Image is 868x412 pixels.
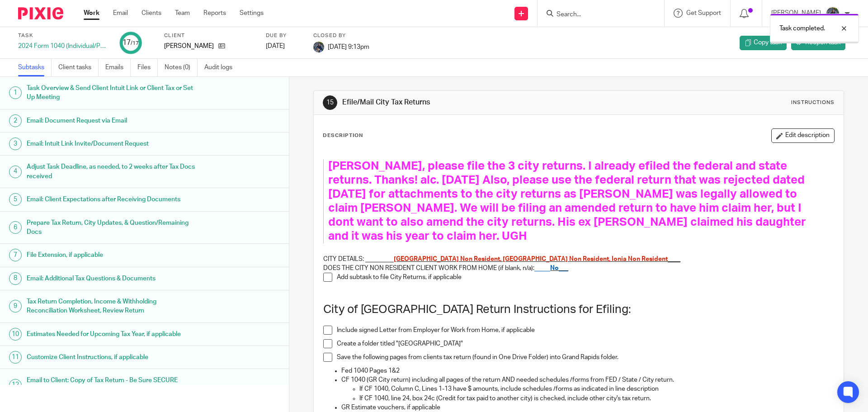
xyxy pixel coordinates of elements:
[323,255,834,264] p: CITY DETAILS: _________
[27,295,196,318] h1: Tax Return Completion, Income & Withholding Reconciliation Worksheet, Review Return
[328,43,369,50] span: [DATE] 9:13pm
[105,59,131,76] a: Emails
[9,166,22,178] div: 4
[341,403,834,412] p: GR Estimate vouchers, if applicable
[9,351,22,364] div: 11
[323,95,337,110] div: 15
[771,128,835,143] button: Edit description
[337,353,834,362] p: Save the following pages from clients tax return (found in One Drive Folder) into Grand Rapids fo...
[359,394,834,403] p: If CF 1040, line 24, box 24c (Credit for tax paid to another city) is checked, include other city...
[337,339,834,348] p: Create a folder titled "[GEOGRAPHIC_DATA]"
[550,265,568,271] span: No___
[27,374,196,397] h1: Email to Client: Copy of Tax Return - Be Sure SECURE Button ON
[175,9,190,18] a: Team
[394,256,680,262] u: ____
[27,327,196,341] h1: Estimates Needed for Upcoming Tax Year, if applicable
[266,32,302,39] label: Due by
[9,379,22,392] div: 12
[27,216,196,239] h1: Prepare Tax Return, City Updates, & Question/Remaining Docs
[113,9,128,18] a: Email
[165,59,198,76] a: Notes (0)
[9,137,22,150] div: 3
[341,375,834,384] p: CF 1040 (GR City return) including all pages of the return AND needed schedules /forms from FED /...
[9,272,22,285] div: 8
[323,132,363,139] p: Description
[142,9,161,18] a: Clients
[9,193,22,206] div: 5
[9,86,22,99] div: 1
[323,264,834,273] p: DOES THE CITY NON RESIDENT CLIENT WORK FROM HOME (if blank, n/a):
[9,249,22,261] div: 7
[18,7,63,19] img: Pixie
[240,9,264,18] a: Settings
[27,160,196,183] h1: Adjust Task Deadline, as needed, to 2 weeks after Tax Docs received
[164,32,255,39] label: Client
[18,59,52,76] a: Subtasks
[27,350,196,364] h1: Customize Client Instructions, if applicable
[337,273,834,282] p: Add subtask to file City Returns, if applicable
[84,9,99,18] a: Work
[27,248,196,262] h1: File Extension, if applicable
[341,366,834,375] p: Fed 1040 Pages 1&2
[18,42,108,51] div: 2024 Form 1040 (Individual/Personal)
[27,114,196,128] h1: Email: Document Request via Email
[791,99,835,106] div: Instructions
[359,384,834,393] p: If CF 1040, Column C, Lines 1-13 have $ amounts, include schedules /forms as indicated in line de...
[123,38,139,48] div: 17
[204,59,239,76] a: Audit logs
[27,137,196,151] h1: Email: Intuit Link Invite/Document Request
[394,256,668,262] span: [GEOGRAPHIC_DATA] Non Resident, [GEOGRAPHIC_DATA] Non Resident, Ionia Non Resident
[313,42,324,52] img: 20210918_184149%20(2).jpg
[337,326,834,335] p: Include signed Letter from Employer for Work from Home, if applicable
[9,221,22,234] div: 6
[826,6,840,21] img: 20210918_184149%20(2).jpg
[9,114,22,127] div: 2
[27,81,196,104] h1: Task Overview & Send Client Intuit Link or Client Tax or Set Up Meeting
[342,98,598,107] h1: Efile/Mail City Tax Returns
[164,42,214,51] p: [PERSON_NAME]
[534,265,550,271] span: _____
[137,59,158,76] a: Files
[313,32,369,39] label: Closed by
[27,272,196,285] h1: Email: Additional Tax Questions & Documents
[18,32,108,39] label: Task
[328,160,809,242] span: [PERSON_NAME], please file the 3 city returns. I already efiled the federal and state returns. Th...
[779,24,825,33] p: Task completed.
[9,300,22,313] div: 9
[323,303,834,317] h1: City of [GEOGRAPHIC_DATA] Return Instructions for Efiling:
[58,59,99,76] a: Client tasks
[203,9,226,18] a: Reports
[9,328,22,341] div: 10
[27,193,196,206] h1: Email: Client Expectations after Receiving Documents
[266,42,302,51] div: [DATE]
[131,41,139,46] small: /17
